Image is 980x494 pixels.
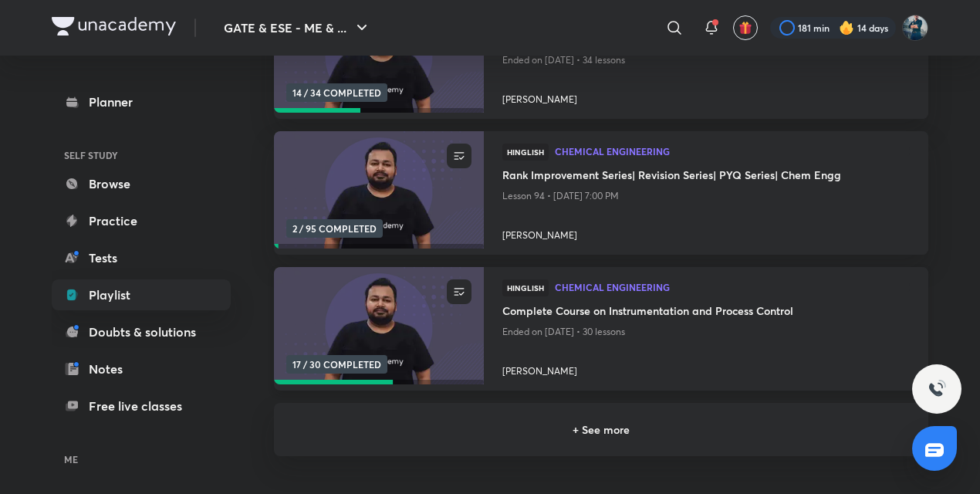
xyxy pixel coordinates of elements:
[286,219,383,238] span: 2 / 95 COMPLETED
[52,86,231,117] a: Planner
[502,358,910,378] a: [PERSON_NAME]
[502,86,910,107] a: [PERSON_NAME]
[502,50,910,70] p: Ended on [DATE] • 34 lessons
[52,446,231,472] h6: ME
[52,354,231,384] a: Notes
[52,142,231,168] h6: SELF STUDY
[733,15,758,40] button: avatar
[52,279,231,310] a: Playlist
[272,266,485,386] img: new-thumbnail
[502,167,910,186] a: Rank Improvement Series| Revision Series| PYQ Series| Chem Engg
[928,380,946,398] img: ttu
[502,303,910,322] a: Complete Course on Instrumentation and Process Control
[292,421,910,438] h6: + See more
[902,15,928,41] img: Vinay Upadhyay
[502,322,910,342] p: Ended on [DATE] • 30 lessons
[52,17,176,39] a: Company Logo
[555,147,910,156] span: Chemical Engineering
[502,144,549,161] span: Hinglish
[272,130,485,250] img: new-thumbnail
[286,355,387,374] span: 17 / 30 COMPLETED
[502,279,549,296] span: Hinglish
[52,242,231,273] a: Tests
[738,21,752,35] img: avatar
[52,17,176,36] img: Company Logo
[286,83,387,102] span: 14 / 34 COMPLETED
[555,147,910,157] a: Chemical Engineering
[502,222,910,242] a: [PERSON_NAME]
[839,20,854,36] img: streak
[274,131,484,255] a: new-thumbnail2 / 95 COMPLETED
[555,283,910,293] a: Chemical Engineering
[52,316,231,347] a: Doubts & solutions
[52,391,231,421] a: Free live classes
[555,283,910,292] span: Chemical Engineering
[52,168,231,199] a: Browse
[274,267,484,391] a: new-thumbnail17 / 30 COMPLETED
[215,12,380,43] button: GATE & ESE - ME & ...
[502,186,910,206] p: Lesson 94 • [DATE] 7:00 PM
[52,205,231,236] a: Practice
